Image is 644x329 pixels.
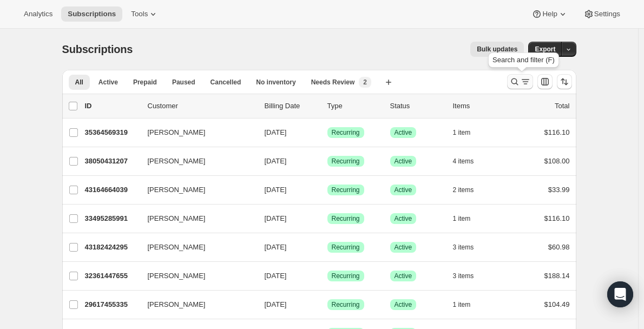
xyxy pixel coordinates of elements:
span: Active [395,186,412,194]
span: 2 [363,78,367,87]
div: IDCustomerBilling DateTypeStatusItemsTotal [85,101,570,111]
span: Active [395,243,412,252]
span: Export [535,45,555,54]
button: Settings [577,6,627,22]
p: ID [85,101,139,111]
span: 2 items [453,186,474,194]
div: 29617455335[PERSON_NAME][DATE]SuccessRecurringSuccessActive1 item$104.49 [85,297,570,312]
span: [PERSON_NAME] [148,127,206,138]
button: [PERSON_NAME] [141,210,249,227]
span: $116.10 [544,128,570,136]
span: [PERSON_NAME] [148,299,206,310]
span: Paused [172,78,195,87]
span: Cancelled [211,78,241,87]
span: 1 item [453,128,471,137]
span: 1 item [453,300,471,309]
button: Bulk updates [470,42,524,57]
button: Search and filter results [507,74,533,89]
p: Status [390,101,444,111]
span: Active [395,128,412,137]
span: All [75,78,83,87]
div: 43164664039[PERSON_NAME][DATE]SuccessRecurringSuccessActive2 items$33.99 [85,182,570,198]
p: 29617455335 [85,299,139,310]
span: Tools [131,10,148,18]
span: 3 items [453,243,474,252]
p: 33495285991 [85,213,139,224]
div: 43182424295[PERSON_NAME][DATE]SuccessRecurringSuccessActive3 items$60.98 [85,240,570,255]
button: Customize table column order and visibility [537,74,553,89]
span: Bulk updates [477,45,517,54]
button: 1 item [453,211,483,226]
button: 4 items [453,154,486,169]
button: 3 items [453,268,486,284]
button: Analytics [17,6,59,22]
button: [PERSON_NAME] [141,267,249,285]
button: [PERSON_NAME] [141,124,249,141]
span: $108.00 [544,157,570,165]
span: [DATE] [265,272,287,280]
span: Recurring [332,186,360,194]
button: [PERSON_NAME] [141,239,249,256]
p: Customer [148,101,256,111]
p: 32361447655 [85,271,139,281]
p: Total [555,101,569,111]
span: Active [395,272,412,280]
button: Help [525,6,574,22]
span: [DATE] [265,243,287,251]
button: Export [528,42,562,57]
button: Sort the results [557,74,572,89]
span: Help [542,10,557,18]
span: [PERSON_NAME] [148,213,206,224]
span: 1 item [453,214,471,223]
p: 35364569319 [85,127,139,138]
button: Subscriptions [61,6,122,22]
div: Open Intercom Messenger [607,281,633,307]
span: Recurring [332,128,360,137]
span: [PERSON_NAME] [148,242,206,253]
span: Settings [594,10,620,18]
span: Active [395,214,412,223]
span: Subscriptions [68,10,116,18]
button: [PERSON_NAME] [141,153,249,170]
p: 43182424295 [85,242,139,253]
span: Prepaid [133,78,157,87]
span: 3 items [453,272,474,280]
span: 4 items [453,157,474,166]
span: Recurring [332,272,360,280]
span: [PERSON_NAME] [148,156,206,167]
div: 38050431207[PERSON_NAME][DATE]SuccessRecurringSuccessActive4 items$108.00 [85,154,570,169]
button: 1 item [453,125,483,140]
span: Subscriptions [62,43,133,55]
div: 35364569319[PERSON_NAME][DATE]SuccessRecurringSuccessActive1 item$116.10 [85,125,570,140]
p: 38050431207 [85,156,139,167]
span: Recurring [332,300,360,309]
div: 33495285991[PERSON_NAME][DATE]SuccessRecurringSuccessActive1 item$116.10 [85,211,570,226]
span: [DATE] [265,186,287,194]
span: [PERSON_NAME] [148,271,206,281]
span: $60.98 [548,243,570,251]
span: No inventory [256,78,295,87]
span: Active [98,78,118,87]
div: Items [453,101,507,111]
span: Active [395,300,412,309]
span: [DATE] [265,214,287,222]
span: Recurring [332,157,360,166]
div: Type [327,101,382,111]
button: 2 items [453,182,486,198]
button: Tools [124,6,165,22]
span: [DATE] [265,300,287,308]
span: Active [395,157,412,166]
span: $188.14 [544,272,570,280]
span: Analytics [24,10,52,18]
button: [PERSON_NAME] [141,181,249,199]
span: [DATE] [265,128,287,136]
span: Recurring [332,214,360,223]
button: 3 items [453,240,486,255]
span: $104.49 [544,300,570,308]
button: Create new view [380,75,397,90]
button: 1 item [453,297,483,312]
div: 32361447655[PERSON_NAME][DATE]SuccessRecurringSuccessActive3 items$188.14 [85,268,570,284]
p: Billing Date [265,101,319,111]
span: $116.10 [544,214,570,222]
p: 43164664039 [85,185,139,195]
